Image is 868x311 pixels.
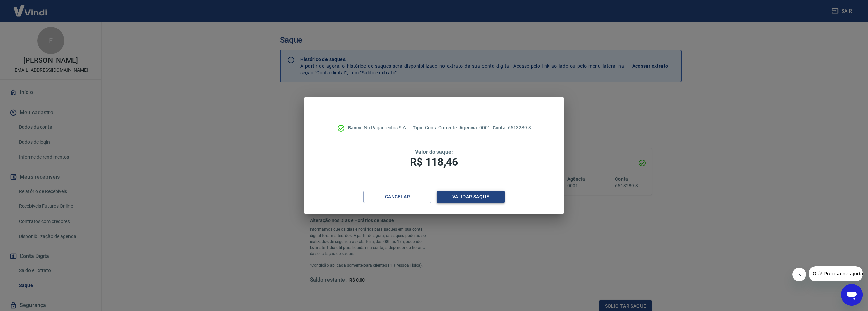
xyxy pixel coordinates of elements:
iframe: Botão para abrir a janela de mensagens [841,284,863,306]
button: Cancelar [363,191,431,203]
span: Banco: [348,125,364,130]
iframe: Fechar mensagem [792,268,806,281]
span: Olá! Precisa de ajuda? [4,5,57,10]
p: 6513289-3 [493,124,531,131]
span: Valor do saque: [415,149,453,155]
p: 0001 [459,124,490,131]
span: Conta: [493,125,508,130]
button: Validar saque [437,191,505,203]
span: Tipo: [413,125,425,130]
span: R$ 118,46 [410,156,458,169]
span: Agência: [459,125,479,130]
p: Nu Pagamentos S.A. [348,124,407,131]
iframe: Mensagem da empresa [809,266,863,281]
p: Conta Corrente [413,124,457,131]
